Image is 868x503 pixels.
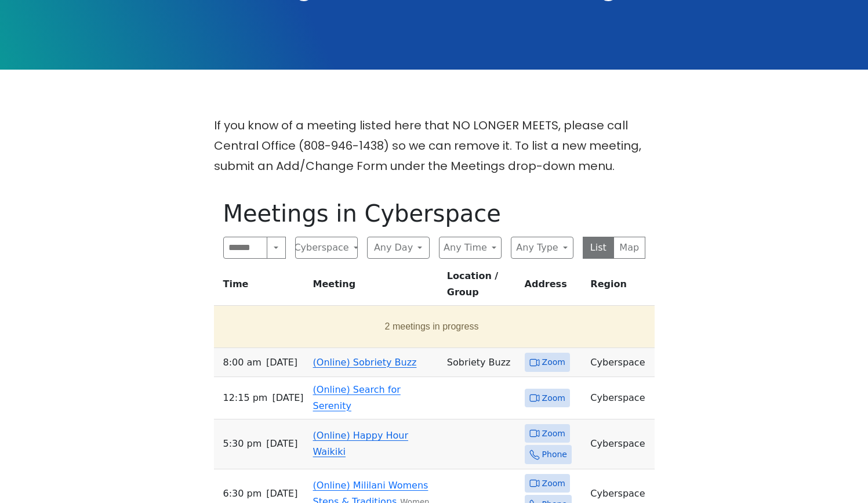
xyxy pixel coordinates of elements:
span: [DATE] [272,390,303,406]
span: 6:30 PM [223,486,262,502]
td: Cyberspace [586,377,654,419]
a: (Online) Search for Serenity [313,384,401,411]
span: Zoom [542,355,565,370]
button: Search [267,237,285,259]
span: 8:00 AM [223,354,262,371]
button: Any Time [439,237,502,259]
a: (Online) Happy Hour Waikiki [313,430,408,457]
a: (Online) Sobriety Buzz [313,357,417,368]
span: Zoom [542,426,565,441]
span: Phone [542,447,567,462]
th: Address [520,268,586,306]
span: 5:30 PM [223,436,262,452]
span: [DATE] [266,486,297,502]
td: Cyberspace [586,348,654,377]
td: Sobriety Buzz [442,348,520,377]
button: 2 meetings in progress [219,310,645,343]
button: Map [613,237,645,259]
span: Zoom [542,476,565,491]
button: Cyberspace [295,237,358,259]
span: [DATE] [266,436,297,452]
p: If you know of a meeting listed here that NO LONGER MEETS, please call Central Office (808-946-14... [214,115,655,176]
th: Meeting [308,268,442,306]
td: Cyberspace [586,419,654,469]
th: Location / Group [442,268,520,306]
span: 12:15 PM [223,390,268,406]
input: Search [223,237,268,259]
th: Time [214,268,308,306]
h1: Meetings in Cyberspace [223,200,645,227]
button: List [583,237,615,259]
span: [DATE] [266,354,297,371]
span: Zoom [542,391,565,406]
th: Region [586,268,654,306]
button: Any Day [367,237,430,259]
button: Any Type [511,237,573,259]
